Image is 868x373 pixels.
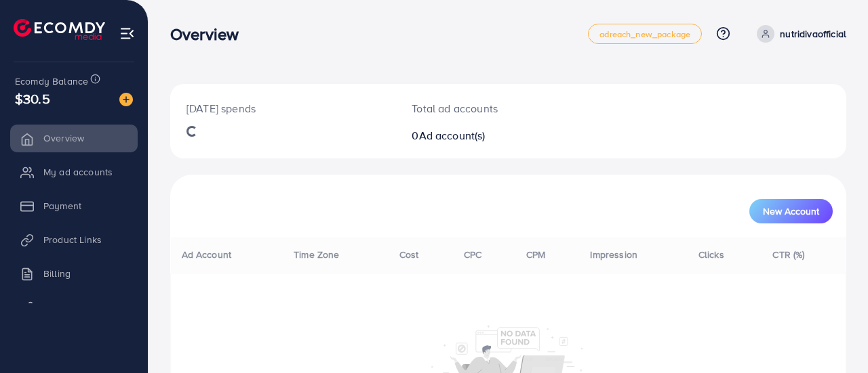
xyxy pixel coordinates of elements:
a: adreach_new_package [588,24,702,44]
img: menu [119,26,135,41]
span: adreach_new_package [599,30,690,39]
p: nutridivaofficial [780,26,846,42]
span: Ecomdy Balance [15,74,88,88]
button: New Account [749,199,833,223]
p: Total ad accounts [412,100,548,116]
span: $30.5 [15,89,50,108]
h3: Overview [170,24,250,44]
img: logo [14,19,105,40]
span: New Account [763,206,819,216]
span: Ad account(s) [419,128,486,143]
p: [DATE] spends [186,100,379,116]
a: nutridivaofficial [751,25,846,43]
img: image [119,93,133,106]
h2: 0 [412,129,548,142]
